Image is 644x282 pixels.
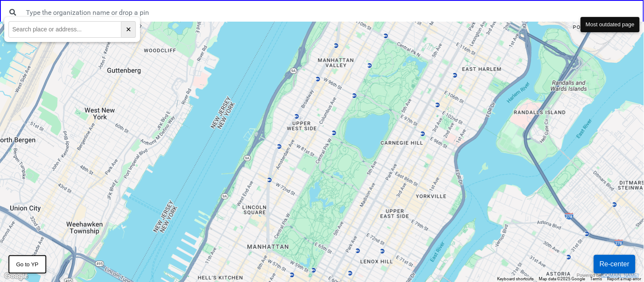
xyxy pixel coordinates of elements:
[577,272,639,279] div: Powered by
[121,21,136,38] button: ✕
[607,276,641,281] a: Report a map error
[2,271,30,282] a: Open this area in Google Maps (opens a new window)
[21,4,640,20] input: Type the organization name or drop a pin
[498,276,534,282] button: Keyboard shortcuts
[2,271,30,282] img: Google
[602,273,639,278] a: [DOMAIN_NAME]
[8,21,121,38] input: Search place or address...
[594,255,636,274] button: Re-center
[591,276,602,281] a: Terms (opens in new tab)
[8,255,46,274] button: Go to YP
[581,17,640,32] button: Most outdated page
[539,276,585,281] span: Map data ©2025 Google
